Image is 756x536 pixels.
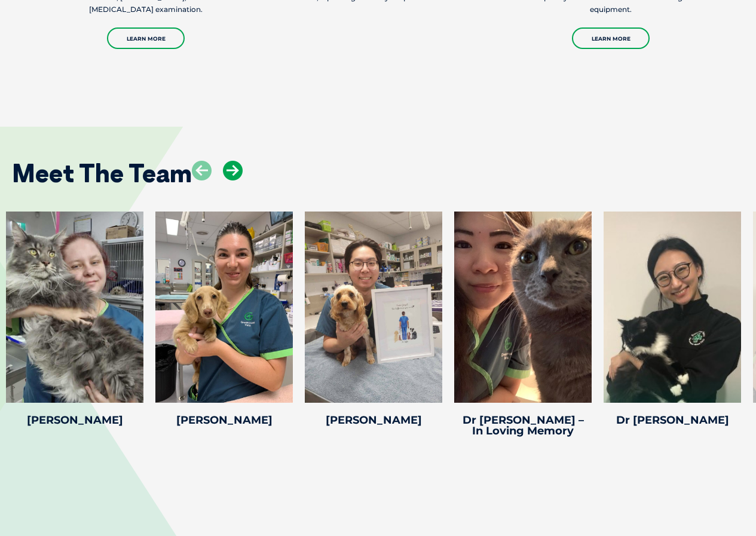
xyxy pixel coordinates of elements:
[12,161,192,186] h2: Meet The Team
[305,415,442,425] h4: [PERSON_NAME]
[454,415,592,436] h4: Dr [PERSON_NAME] – In Loving Memory
[107,27,185,49] a: Learn More
[572,27,650,49] a: Learn More
[6,415,143,425] h4: [PERSON_NAME]
[155,415,293,425] h4: [PERSON_NAME]
[604,415,741,425] h4: Dr [PERSON_NAME]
